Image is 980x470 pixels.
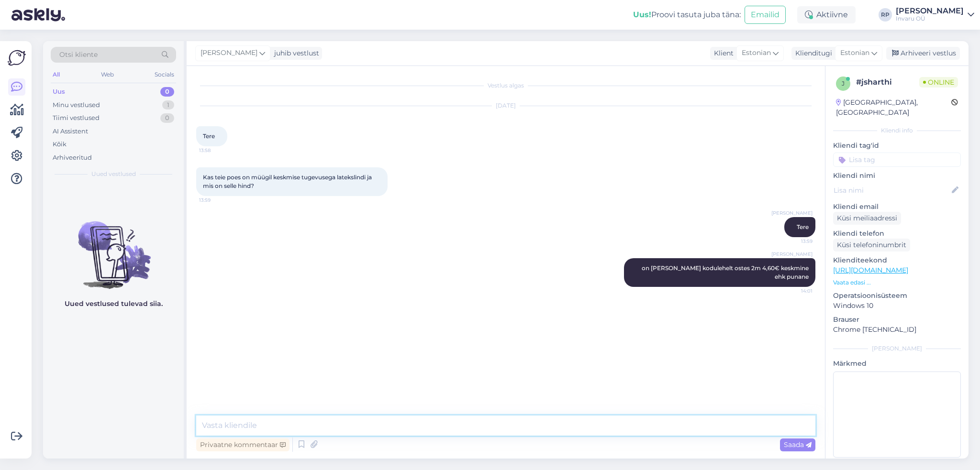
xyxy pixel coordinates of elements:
span: Tere [203,132,215,140]
img: Askly Logo [8,49,26,67]
a: [PERSON_NAME]Invaru OÜ [896,7,974,22]
div: [GEOGRAPHIC_DATA], [GEOGRAPHIC_DATA] [836,98,951,118]
span: Estonian [742,48,771,58]
div: Küsi meiliaadressi [833,212,901,225]
span: [PERSON_NAME] [771,209,813,217]
div: 1 [162,100,174,110]
div: AI Assistent [53,127,88,136]
p: Märkmed [833,359,961,369]
div: Proovi tasuta juba täna: [633,9,741,21]
span: Uued vestlused [91,170,136,178]
span: 13:59 [199,197,235,204]
p: Kliendi tag'id [833,141,961,151]
span: Otsi kliente [59,50,98,60]
div: [DATE] [196,101,815,110]
span: Tere [797,223,809,230]
div: Privaatne kommentaar [196,438,290,451]
span: 14:01 [777,287,813,295]
span: j [842,80,845,87]
div: [PERSON_NAME] [833,344,961,353]
div: Web [99,68,116,81]
p: Klienditeekond [833,255,961,265]
p: Kliendi telefon [833,229,961,239]
span: Saada [784,440,812,449]
div: Minu vestlused [53,100,100,110]
div: 0 [160,113,174,123]
div: RP [879,8,892,22]
p: Vaata edasi ... [833,278,961,287]
div: Arhiveeritud [53,153,92,163]
div: Klienditugi [791,48,832,58]
div: Invaru OÜ [896,15,964,22]
span: [PERSON_NAME] [200,48,257,58]
div: Tiimi vestlused [53,113,100,123]
div: 0 [160,87,174,97]
span: Estonian [840,48,869,58]
span: 13:59 [777,238,813,245]
p: Kliendi nimi [833,171,961,181]
p: Chrome [TECHNICAL_ID] [833,325,961,335]
div: Socials [153,68,176,81]
div: Aktiivne [797,6,856,23]
span: Kas teie poes on müügil keskmise tugevusega latekslindi ja mis on selle hind? [203,174,373,189]
p: Windows 10 [833,301,961,311]
span: 13:58 [199,147,235,154]
div: [PERSON_NAME] [896,7,964,15]
div: Uus [53,87,65,97]
input: Lisa nimi [834,185,950,196]
span: [PERSON_NAME] [771,251,813,258]
img: No chats [43,204,184,290]
button: Emailid [745,6,786,24]
b: Uus! [633,10,651,19]
div: Arhiveeri vestlus [886,47,960,60]
a: [URL][DOMAIN_NAME] [833,266,908,274]
div: juhib vestlust [270,48,319,58]
div: Küsi telefoninumbrit [833,239,910,251]
p: Brauser [833,315,961,325]
div: # jsharthi [856,77,919,88]
div: All [51,68,62,81]
p: Uued vestlused tulevad siia. [65,299,163,309]
span: on [PERSON_NAME] kodulehelt ostes 2m 4,60€ keskmine ehk punane [642,264,810,280]
div: Vestlus algas [196,81,815,90]
div: Kliendi info [833,126,961,135]
span: Online [919,77,958,87]
p: Kliendi email [833,202,961,212]
input: Lisa tag [833,153,961,167]
div: Kõik [53,140,67,149]
div: Klient [710,48,734,58]
p: Operatsioonisüsteem [833,291,961,301]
